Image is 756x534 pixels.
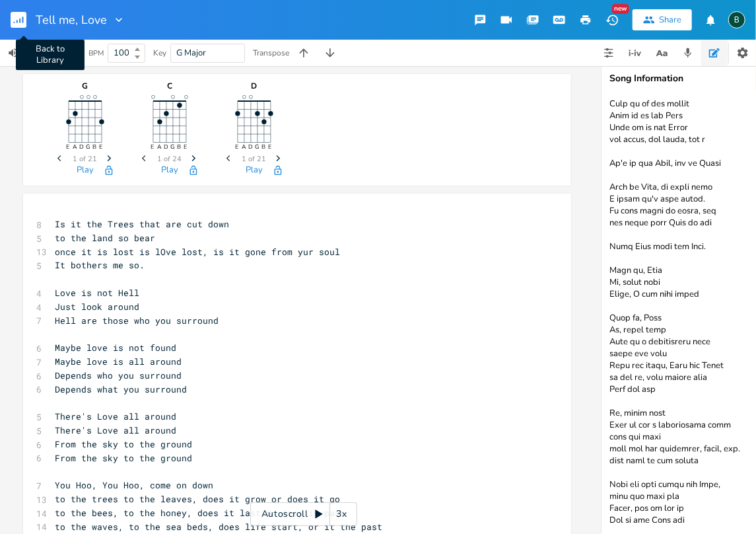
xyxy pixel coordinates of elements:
text: D [80,143,85,151]
span: From the sky to the ground [55,438,192,450]
div: 3x [330,502,354,526]
span: 1 of 21 [242,155,267,163]
text: E [151,143,155,151]
span: Is it the Trees that are cut down [55,218,229,230]
span: You Hoo, You Hoo, come on down [55,479,213,491]
div: New [612,4,629,14]
button: New [599,8,625,32]
text: E [184,143,188,151]
div: Transpose [253,49,289,57]
button: Play [246,165,263,176]
span: G Major [176,47,206,59]
span: to the waves, to the sea beds, does life start, or it the past [55,521,382,533]
text: A [73,143,78,151]
text: G [256,143,260,151]
text: B [262,143,266,151]
text: G [86,143,91,151]
span: There's Love all around [55,424,176,436]
text: D [249,143,254,151]
text: D [164,143,169,151]
span: Depends what you surround [55,383,187,395]
span: Love is not Hell [55,287,139,299]
text: E [67,143,70,151]
span: to the land so bear [55,232,155,244]
span: Just look around [55,301,139,313]
div: Autoscroll [250,502,357,526]
span: 1 of 21 [73,155,98,163]
div: Share [659,14,681,26]
div: C [137,82,203,90]
div: BruCe [728,11,745,28]
span: to the trees to the leaves, does it grow or does it go [55,493,340,505]
span: Depends who you surround [55,369,182,381]
span: once it is lost is lOve lost, is it gone from yur soul [55,246,340,258]
span: 1 of 24 [158,155,182,163]
div: Key [153,49,166,57]
button: Back to Library [11,4,37,36]
div: G [52,82,118,90]
span: Maybe love is all around [55,356,182,367]
span: to the bees, to the honey, does it last or does it pass [55,507,345,519]
div: BPM [88,50,104,57]
text: G [171,143,176,151]
text: E [236,143,239,151]
span: Maybe love is not found [55,342,176,354]
text: B [93,143,97,151]
span: It bothers me so. [55,259,145,271]
span: Hell are those who you surround [55,315,219,326]
div: D [221,82,287,90]
text: A [158,143,162,151]
button: B [728,5,745,35]
button: Play [161,165,178,176]
span: Tell me, Love [36,14,107,26]
button: Play [77,165,94,176]
text: E [269,143,272,151]
text: E [100,143,103,151]
text: B [178,143,182,151]
button: Share [633,9,692,30]
span: From the sky to the ground [55,452,192,464]
span: There's Love all around [55,410,176,422]
text: A [242,143,247,151]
